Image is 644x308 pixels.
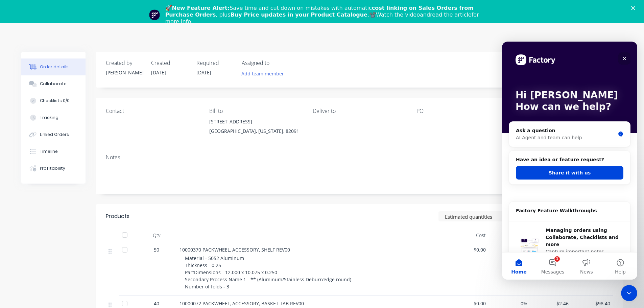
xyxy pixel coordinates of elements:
[185,255,351,290] span: Material - 5052 Aluminum Thickness - 0.25 PartDimensions - 12.000 x 10.075 x 0.250 Secondary Proc...
[21,109,86,126] button: Tracking
[491,246,527,253] span: 0%
[151,60,188,66] div: Created
[416,108,509,114] div: PO
[149,9,160,20] img: Profile image for Team
[106,154,613,161] div: Notes
[21,92,86,109] button: Checklists 0/0
[40,148,58,155] div: Timeline
[209,117,302,126] div: [STREET_ADDRESS]
[209,117,302,139] div: [STREET_ADDRESS][GEOGRAPHIC_DATA], [US_STATE], 82091
[209,126,302,136] div: [GEOGRAPHIC_DATA], [US_STATE], 82091
[21,58,86,75] button: Order details
[165,5,484,25] div: 🚀 Save time and cut down on mistakes with automatic , plus .📽️ and for more info.
[231,11,367,18] b: Buy Price updates in your Product Catalogue
[502,42,637,280] iframe: Intercom live chat
[21,126,86,143] button: Linked Orders
[631,6,638,10] div: Close
[376,11,420,18] a: Watch the video
[40,132,69,138] div: Linked Orders
[450,300,486,307] span: $0.00
[21,160,86,177] button: Profitability
[574,300,610,307] span: $98.40
[136,229,177,242] div: Qty
[151,69,166,76] span: [DATE]
[40,115,58,121] div: Tracking
[154,246,159,253] span: 50
[21,143,86,160] button: Timeline
[430,11,472,18] a: read the article
[165,5,474,18] b: cost linking on Sales Orders from Purchase Orders
[154,300,159,307] span: 40
[196,60,234,66] div: Required
[238,69,287,78] button: Add team member
[450,246,486,253] span: $0.00
[196,69,211,76] span: [DATE]
[533,300,569,307] span: $2.46
[21,75,86,92] button: Collaborate
[491,300,527,307] span: 0%
[209,108,302,114] div: Bill to
[242,60,309,66] div: Assigned to
[621,285,637,301] iframe: Intercom live chat
[40,98,70,104] div: Checklists 0/0
[106,108,198,114] div: Contact
[313,108,405,114] div: Deliver to
[106,212,129,220] div: Products
[40,165,65,171] div: Profitability
[106,69,143,76] div: [PERSON_NAME]
[40,64,69,70] div: Order details
[40,81,67,87] div: Collaborate
[106,60,143,66] div: Created by
[488,229,530,242] div: Markup
[447,229,489,242] div: Cost
[180,246,290,253] span: 10000370 PACKWHEEL, ACCESSORY, SHELF REV00
[172,5,230,11] b: New Feature Alert:
[180,300,304,307] span: 10000072 PACKWHEEL, ACCESSORY, BASKET TAB REV00
[242,69,288,78] button: Add team member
